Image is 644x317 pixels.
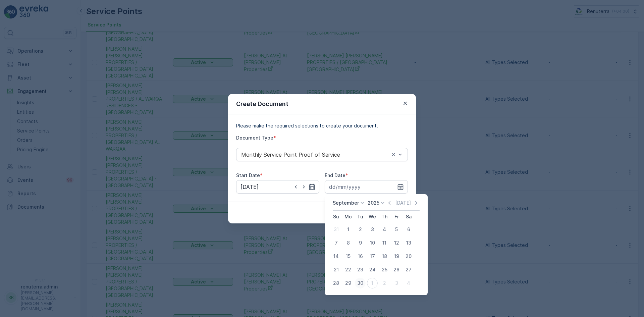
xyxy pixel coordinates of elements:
[402,211,415,223] th: Saturday
[391,251,402,262] div: 19
[367,237,378,248] div: 10
[325,180,408,194] input: dd/mm/yyyy
[331,224,341,235] div: 31
[379,278,390,288] div: 2
[331,264,341,275] div: 21
[236,122,408,129] p: Please make the required selections to create your document.
[367,251,378,262] div: 17
[331,278,341,288] div: 28
[354,211,366,223] th: Tuesday
[343,251,354,262] div: 15
[403,264,414,275] div: 27
[368,200,379,206] p: 2025
[403,251,414,262] div: 20
[403,237,414,248] div: 13
[366,211,378,223] th: Wednesday
[367,224,378,235] div: 3
[379,251,390,262] div: 18
[355,224,366,235] div: 2
[391,237,402,248] div: 12
[355,264,366,275] div: 23
[331,237,341,248] div: 7
[379,224,390,235] div: 4
[343,264,354,275] div: 22
[333,200,359,206] p: September
[355,278,366,288] div: 30
[367,278,378,288] div: 1
[379,264,390,275] div: 25
[403,278,414,288] div: 4
[403,224,414,235] div: 6
[331,251,341,262] div: 14
[355,237,366,248] div: 9
[342,211,354,223] th: Monday
[236,180,319,194] input: dd/mm/yyyy
[343,278,354,288] div: 29
[343,224,354,235] div: 1
[390,211,402,223] th: Friday
[367,264,378,275] div: 24
[236,99,288,109] p: Create Document
[236,172,260,178] label: Start Date
[391,224,402,235] div: 5
[391,278,402,288] div: 3
[391,264,402,275] div: 26
[330,211,342,223] th: Sunday
[395,200,411,206] p: [DATE]
[343,237,354,248] div: 8
[236,135,273,141] label: Document Type
[325,172,345,178] label: End Date
[379,237,390,248] div: 11
[355,251,366,262] div: 16
[378,211,390,223] th: Thursday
